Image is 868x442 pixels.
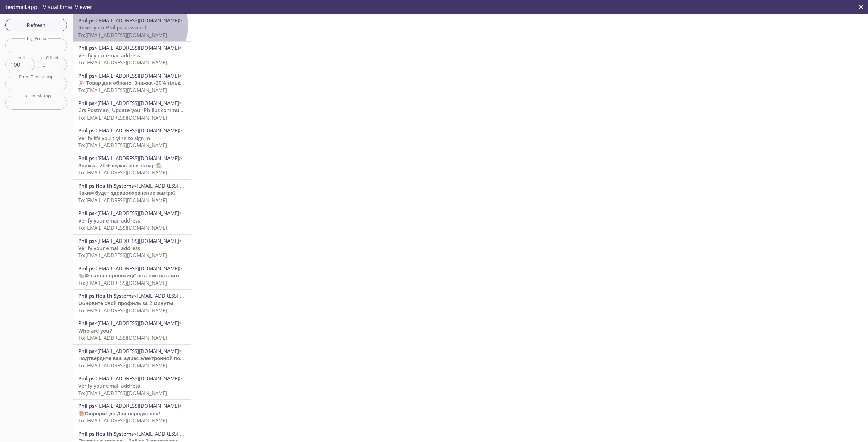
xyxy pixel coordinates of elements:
[5,3,26,11] span: testmail
[78,79,206,86] span: 🎉 Товар дня обрано! Знижка -20% тільки сьогодні
[78,382,140,389] span: Verify your email address
[134,430,221,437] span: <[EMAIL_ADDRESS][DOMAIN_NAME]>
[78,59,167,66] span: To: [EMAIL_ADDRESS][DOMAIN_NAME]
[78,134,150,141] span: Verify it’s you trying to sign in
[73,400,191,427] div: Philips<[EMAIL_ADDRESS][DOMAIN_NAME]>🎁Сюрприз до Дня народження!To:[EMAIL_ADDRESS][DOMAIN_NAME]
[78,327,112,334] span: Who are you?
[94,155,182,162] span: <[EMAIL_ADDRESS][DOMAIN_NAME]>
[78,44,94,51] span: Philips
[73,14,191,41] div: Philips<[EMAIL_ADDRESS][DOMAIN_NAME]>Reset your Philips passwordTo:[EMAIL_ADDRESS][DOMAIN_NAME]
[78,31,167,38] span: To: [EMAIL_ADDRESS][DOMAIN_NAME]
[5,19,67,31] button: Refresh
[78,52,140,59] span: Verify your email address
[94,402,182,409] span: <[EMAIL_ADDRESS][DOMAIN_NAME]>
[78,265,94,272] span: Philips
[73,290,191,317] div: Philips Health Systems<[EMAIL_ADDRESS][DOMAIN_NAME]>Обновите свой профиль за 2 минутыTo:[EMAIL_AD...
[78,100,94,106] span: Philips
[78,17,94,24] span: Philips
[94,320,182,327] span: <[EMAIL_ADDRESS][DOMAIN_NAME]>
[11,21,62,29] span: Refresh
[78,162,162,169] span: Знижка -20% шукає свій товар 🕵️
[78,355,190,361] span: Подтвердите ваш адрес электронной почты
[78,237,94,244] span: Philips
[78,300,173,307] span: Обновите свой профиль за 2 минуты
[78,127,94,134] span: Philips
[78,107,230,113] span: Crs Postman, Update your Philips communication preferences
[73,345,191,372] div: Philips<[EMAIL_ADDRESS][DOMAIN_NAME]>Подтвердите ваш адрес электронной почтыTo:[EMAIL_ADDRESS][DO...
[78,307,167,314] span: To: [EMAIL_ADDRESS][DOMAIN_NAME]
[78,224,167,231] span: To: [EMAIL_ADDRESS][DOMAIN_NAME]
[78,210,94,216] span: Philips
[78,348,94,354] span: Philips
[73,262,191,289] div: Philips<[EMAIL_ADDRESS][DOMAIN_NAME]>🍉Фінальні пропозиції літа вже на сайтіTo:[EMAIL_ADDRESS][DOM...
[78,362,167,369] span: To: [EMAIL_ADDRESS][DOMAIN_NAME]
[94,17,182,24] span: <[EMAIL_ADDRESS][DOMAIN_NAME]>
[78,217,140,224] span: Verify your email address
[94,127,182,134] span: <[EMAIL_ADDRESS][DOMAIN_NAME]>
[78,169,167,176] span: To: [EMAIL_ADDRESS][DOMAIN_NAME]
[78,375,94,382] span: Philips
[78,320,94,327] span: Philips
[94,265,182,272] span: <[EMAIL_ADDRESS][DOMAIN_NAME]>
[73,207,191,234] div: Philips<[EMAIL_ADDRESS][DOMAIN_NAME]>Verify your email addressTo:[EMAIL_ADDRESS][DOMAIN_NAME]
[73,69,191,97] div: Philips<[EMAIL_ADDRESS][DOMAIN_NAME]>🎉 Товар дня обрано! Знижка -20% тільки сьогодніTo:[EMAIL_ADD...
[78,142,167,148] span: To: [EMAIL_ADDRESS][DOMAIN_NAME]
[78,87,167,93] span: To: [EMAIL_ADDRESS][DOMAIN_NAME]
[78,390,167,396] span: To: [EMAIL_ADDRESS][DOMAIN_NAME]
[73,317,191,344] div: Philips<[EMAIL_ADDRESS][DOMAIN_NAME]>Who are you?To:[EMAIL_ADDRESS][DOMAIN_NAME]
[94,72,182,79] span: <[EMAIL_ADDRESS][DOMAIN_NAME]>
[78,292,134,299] span: Philips Health Systems
[73,180,191,207] div: Philips Health Systems<[EMAIL_ADDRESS][DOMAIN_NAME]>Каким будет здравоохранение завтра?To:[EMAIL_...
[78,189,176,196] span: Каким будет здравоохранение завтра?
[78,182,134,189] span: Philips Health Systems
[94,44,182,51] span: <[EMAIL_ADDRESS][DOMAIN_NAME]>
[134,182,221,189] span: <[EMAIL_ADDRESS][DOMAIN_NAME]>
[73,124,191,151] div: Philips<[EMAIL_ADDRESS][DOMAIN_NAME]>Verify it’s you trying to sign inTo:[EMAIL_ADDRESS][DOMAIN_N...
[94,210,182,216] span: <[EMAIL_ADDRESS][DOMAIN_NAME]>
[73,97,191,124] div: Philips<[EMAIL_ADDRESS][DOMAIN_NAME]>Crs Postman, Update your Philips communication preferencesTo...
[78,430,134,437] span: Philips Health Systems
[78,334,167,341] span: To: [EMAIL_ADDRESS][DOMAIN_NAME]
[78,402,94,409] span: Philips
[78,72,94,79] span: Philips
[73,372,191,399] div: Philips<[EMAIL_ADDRESS][DOMAIN_NAME]>Verify your email addressTo:[EMAIL_ADDRESS][DOMAIN_NAME]
[78,245,140,251] span: Verify your email address
[94,348,182,354] span: <[EMAIL_ADDRESS][DOMAIN_NAME]>
[78,114,167,121] span: To: [EMAIL_ADDRESS][DOMAIN_NAME]
[78,252,167,258] span: To: [EMAIL_ADDRESS][DOMAIN_NAME]
[134,292,221,299] span: <[EMAIL_ADDRESS][DOMAIN_NAME]>
[78,272,179,279] span: 🍉Фінальні пропозиції літа вже на сайті
[78,410,160,417] span: 🎁Сюрприз до Дня народження!
[78,417,167,424] span: To: [EMAIL_ADDRESS][DOMAIN_NAME]
[94,375,182,382] span: <[EMAIL_ADDRESS][DOMAIN_NAME]>
[78,24,146,31] span: Reset your Philips password
[94,237,182,244] span: <[EMAIL_ADDRESS][DOMAIN_NAME]>
[73,152,191,179] div: Philips<[EMAIL_ADDRESS][DOMAIN_NAME]>Знижка -20% шукає свій товар 🕵️To:[EMAIL_ADDRESS][DOMAIN_NAME]
[78,279,167,286] span: To: [EMAIL_ADDRESS][DOMAIN_NAME]
[94,100,182,106] span: <[EMAIL_ADDRESS][DOMAIN_NAME]>
[73,42,191,69] div: Philips<[EMAIL_ADDRESS][DOMAIN_NAME]>Verify your email addressTo:[EMAIL_ADDRESS][DOMAIN_NAME]
[78,155,94,162] span: Philips
[78,197,167,204] span: To: [EMAIL_ADDRESS][DOMAIN_NAME]
[73,235,191,262] div: Philips<[EMAIL_ADDRESS][DOMAIN_NAME]>Verify your email addressTo:[EMAIL_ADDRESS][DOMAIN_NAME]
